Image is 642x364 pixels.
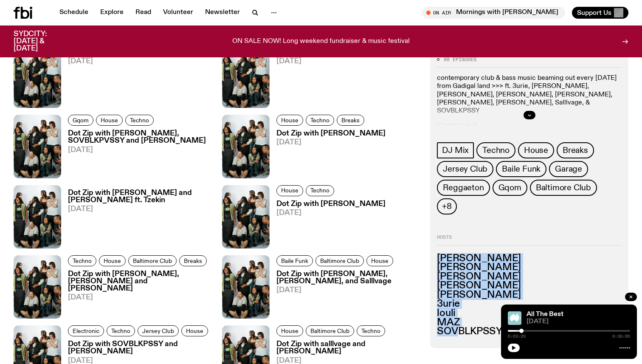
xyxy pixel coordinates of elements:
[68,294,212,301] span: [DATE]
[527,311,563,318] a: All The Best
[498,183,521,192] span: Gqom
[101,117,118,124] span: House
[270,49,345,108] a: Sunset with Dot Zip[DATE]
[61,271,212,319] a: Dot Zip with [PERSON_NAME], [PERSON_NAME] and [PERSON_NAME][DATE]
[276,115,303,126] a: House
[437,254,622,263] h3: [PERSON_NAME]
[437,198,457,214] button: +8
[530,180,597,196] a: Baltimore Club
[572,7,628,19] button: Support Us
[442,202,452,211] span: +8
[281,117,298,124] span: House
[549,161,588,177] a: Garage
[281,257,308,264] span: Baile Funk
[508,334,526,339] span: 0:03:20
[130,117,149,124] span: Techno
[437,318,622,327] h3: MAZ
[371,257,389,264] span: House
[54,7,93,19] a: Schedule
[315,255,364,266] a: Baltimore Club
[68,325,104,336] a: Electronic
[422,7,565,19] button: On AirMornings with [PERSON_NAME]
[437,74,622,115] p: contemporary club & bass music beaming out every [DATE] from Gadigal land >>> ft. 3urie, [PERSON_...
[557,142,594,158] a: Breaks
[14,31,68,52] h3: SYDCITY: [DATE] & [DATE]
[437,272,622,281] h3: [PERSON_NAME]
[68,147,212,154] span: [DATE]
[555,164,582,174] span: Garage
[276,341,420,355] h3: Dot Zip with salllvage and [PERSON_NAME]
[306,185,334,196] a: Techno
[306,115,334,126] a: Techno
[107,325,135,336] a: Techno
[437,309,622,318] h3: louli
[138,325,179,336] a: Jersey Club
[99,255,126,266] a: House
[281,187,298,194] span: House
[437,142,474,158] a: DJ Mix
[270,271,420,319] a: Dot Zip with [PERSON_NAME], [PERSON_NAME], and Salllvage[DATE]
[443,164,487,174] span: Jersey Club
[476,142,515,158] a: Techno
[276,271,420,285] h3: Dot Zip with [PERSON_NAME], [PERSON_NAME], and Salllvage
[366,255,393,266] a: House
[181,325,208,336] a: House
[577,9,611,17] span: Support Us
[281,328,298,334] span: House
[482,146,510,155] span: Techno
[357,325,385,336] a: Techno
[437,299,622,309] h3: 3urie
[310,117,329,124] span: Techno
[310,187,329,194] span: Techno
[310,328,349,334] span: Baltimore Club
[184,257,202,264] span: Breaks
[158,7,198,19] a: Volunteer
[437,281,622,291] h3: [PERSON_NAME]
[68,58,137,65] span: [DATE]
[276,200,386,208] h3: Dot Zip with [PERSON_NAME]
[527,319,630,325] span: [DATE]
[276,325,303,336] a: House
[496,161,546,177] a: Baile Funk
[104,257,121,264] span: House
[437,161,493,177] a: Jersey Club
[444,57,476,62] span: 88 episodes
[341,117,360,124] span: Breaks
[502,164,541,174] span: Baile Funk
[73,328,99,334] span: Electronic
[270,130,386,178] a: Dot Zip with [PERSON_NAME][DATE]
[276,255,313,266] a: Baile Funk
[61,130,212,178] a: Dot Zip with [PERSON_NAME], SOVBLKPVSSY and [PERSON_NAME][DATE]
[68,271,212,292] h3: Dot Zip with [PERSON_NAME], [PERSON_NAME] and [PERSON_NAME]
[133,257,172,264] span: Baltimore Club
[563,146,588,155] span: Breaks
[95,7,129,19] a: Explore
[518,142,554,158] a: House
[125,115,154,126] a: Techno
[437,263,622,272] h3: [PERSON_NAME]
[437,180,490,196] a: Reggaeton
[361,328,380,334] span: Techno
[142,328,174,334] span: Jersey Club
[306,325,354,336] a: Baltimore Club
[276,209,386,217] span: [DATE]
[96,115,123,126] a: House
[320,257,359,264] span: Baltimore Club
[186,328,203,334] span: House
[443,183,484,192] span: Reggaeton
[270,200,386,248] a: Dot Zip with [PERSON_NAME][DATE]
[68,341,212,355] h3: Dot Zip with SOVBLKPSSY and [PERSON_NAME]
[524,146,548,155] span: House
[337,115,364,126] a: Breaks
[493,180,527,196] a: Gqom
[276,185,303,196] a: House
[130,7,156,19] a: Read
[128,255,177,266] a: Baltimore Club
[437,235,622,245] h2: Hosts
[68,130,212,144] h3: Dot Zip with [PERSON_NAME], SOVBLKPVSSY and [PERSON_NAME]
[68,206,212,213] span: [DATE]
[276,139,386,146] span: [DATE]
[61,189,212,248] a: Dot Zip with [PERSON_NAME] and [PERSON_NAME] ft. Tzekin[DATE]
[437,327,622,336] h3: SOVBLKPSSY
[437,290,622,299] h3: [PERSON_NAME]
